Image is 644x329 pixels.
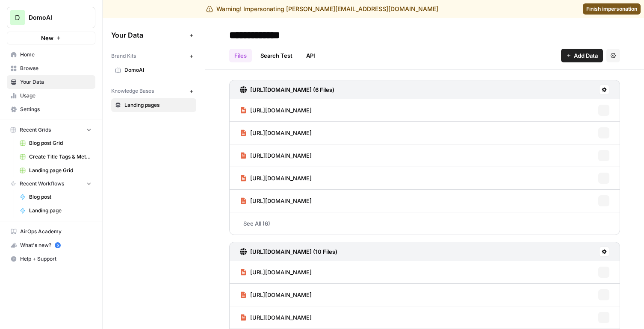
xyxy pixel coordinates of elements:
[7,239,95,252] div: What's new?
[7,238,95,252] button: What's new? 5
[55,242,61,248] a: 5
[240,167,312,189] a: [URL][DOMAIN_NAME]
[301,49,320,62] a: API
[586,5,637,13] span: Finish impersonation
[7,32,95,44] button: New
[7,177,95,190] button: Recent Workflows
[7,48,95,62] a: Home
[240,122,312,144] a: [URL][DOMAIN_NAME]
[561,49,603,62] button: Add Data
[583,3,641,15] a: Finish impersonation
[7,225,95,238] a: AirOps Academy
[250,151,312,160] span: [URL][DOMAIN_NAME]
[7,252,95,266] button: Help + Support
[240,99,312,121] a: [URL][DOMAIN_NAME]
[574,51,598,60] span: Add Data
[29,207,92,214] span: Landing page
[7,7,95,28] button: Workspace: DomoAI
[240,261,312,283] a: [URL][DOMAIN_NAME]
[16,164,95,177] a: Landing page Grid
[20,228,92,235] span: AirOps Academy
[250,174,312,182] span: [URL][DOMAIN_NAME]
[7,123,95,136] button: Recent Grids
[111,52,136,60] span: Brand Kits
[240,284,312,306] a: [URL][DOMAIN_NAME]
[240,80,334,99] a: [URL][DOMAIN_NAME] (6 Files)
[111,63,196,77] a: DomoAI
[124,66,192,74] span: DomoAI
[124,101,192,109] span: Landing pages
[250,291,312,299] span: [URL][DOMAIN_NAME]
[111,30,186,40] span: Your Data
[15,12,20,23] span: D
[56,243,59,247] text: 5
[20,126,51,134] span: Recent Grids
[29,167,92,174] span: Landing page Grid
[20,78,92,86] span: Your Data
[7,89,95,103] a: Usage
[206,5,438,13] div: Warning! Impersonating [PERSON_NAME][EMAIL_ADDRESS][DOMAIN_NAME]
[250,85,334,94] h3: [URL][DOMAIN_NAME] (6 Files)
[29,13,80,22] span: DomoAI
[20,51,92,59] span: Home
[41,34,53,42] span: New
[240,144,312,167] a: [URL][DOMAIN_NAME]
[111,98,196,112] a: Landing pages
[16,136,95,150] a: Blog post Grid
[250,268,312,276] span: [URL][DOMAIN_NAME]
[20,65,92,72] span: Browse
[20,180,64,188] span: Recent Workflows
[7,62,95,75] a: Browse
[250,313,312,322] span: [URL][DOMAIN_NAME]
[250,197,312,205] span: [URL][DOMAIN_NAME]
[16,190,95,204] a: Blog post
[29,193,92,201] span: Blog post
[29,153,92,161] span: Create Title Tags & Meta Descriptions for Page
[20,106,92,113] span: Settings
[255,49,298,62] a: Search Test
[250,106,312,115] span: [URL][DOMAIN_NAME]
[229,212,620,235] a: See All (6)
[229,49,252,62] a: Files
[29,139,92,147] span: Blog post Grid
[250,129,312,137] span: [URL][DOMAIN_NAME]
[20,255,92,263] span: Help + Support
[16,204,95,217] a: Landing page
[250,247,337,256] h3: [URL][DOMAIN_NAME] (10 Files)
[111,87,154,95] span: Knowledge Bases
[16,150,95,164] a: Create Title Tags & Meta Descriptions for Page
[240,306,312,329] a: [URL][DOMAIN_NAME]
[20,92,92,100] span: Usage
[7,103,95,116] a: Settings
[240,242,337,261] a: [URL][DOMAIN_NAME] (10 Files)
[7,75,95,89] a: Your Data
[240,190,312,212] a: [URL][DOMAIN_NAME]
